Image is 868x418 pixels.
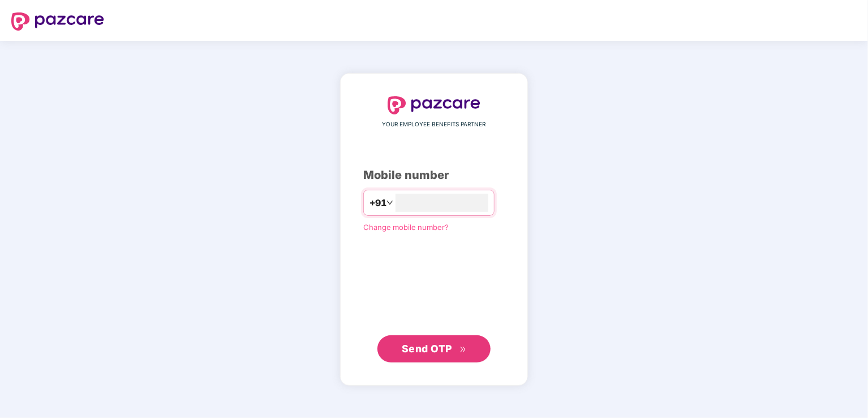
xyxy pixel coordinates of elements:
[386,199,393,206] span: down
[363,167,505,184] div: Mobile number
[363,223,449,232] a: Change mobile number?
[369,196,386,210] span: +91
[402,343,452,355] span: Send OTP
[377,335,491,362] button: Send OTPdouble-right
[459,346,467,353] span: double-right
[11,12,104,31] img: logo
[383,120,486,129] span: YOUR EMPLOYEE BENEFITS PARTNER
[388,96,480,114] img: logo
